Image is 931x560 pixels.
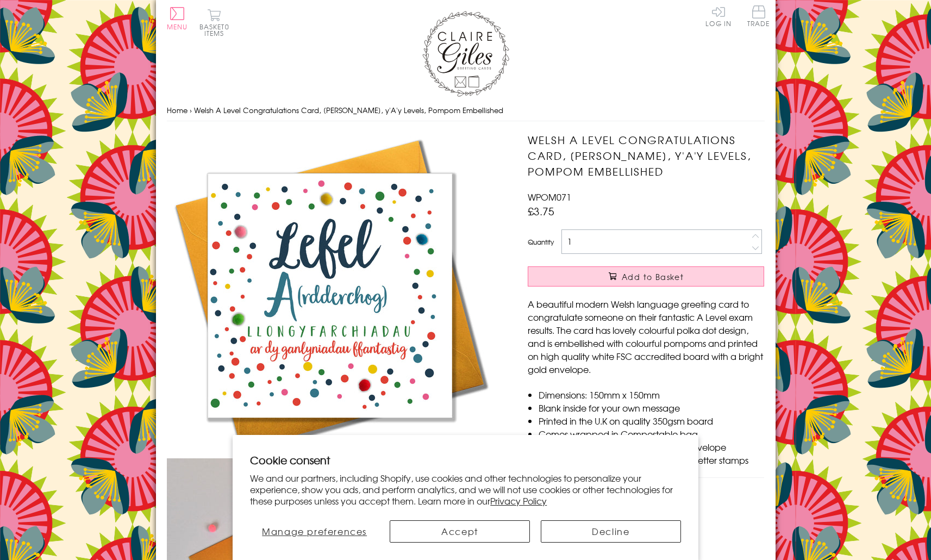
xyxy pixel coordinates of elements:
span: WPOM071 [528,190,571,203]
li: Blank inside for your own message [539,401,764,414]
li: Comes wrapped in Compostable bag [539,427,764,440]
span: £3.75 [528,203,554,219]
li: Dimensions: 150mm x 150mm [539,388,764,401]
button: Menu [167,7,188,30]
a: Home [167,105,188,115]
span: › [190,105,192,115]
span: Welsh A Level Congratulations Card, [PERSON_NAME], y'A'y Levels, Pompom Embellished [194,105,503,115]
p: A beautiful modern Welsh language greeting card to congratulate someone on their fantastic A Leve... [528,297,764,376]
li: Printed in the U.K on quality 350gsm board [539,414,764,427]
span: Manage preferences [262,525,367,538]
button: Decline [541,520,681,543]
img: Claire Giles Greetings Cards [422,11,509,97]
span: Add to Basket [622,271,684,282]
button: Manage preferences [250,520,379,543]
nav: breadcrumbs [167,99,765,122]
span: 0 items [204,22,229,38]
span: Trade [747,5,770,27]
button: Accept [390,520,530,543]
span: Menu [167,22,188,32]
a: Trade [747,5,770,29]
a: Log In [705,5,732,27]
img: Welsh A Level Congratulations Card, Dotty, y'A'y Levels, Pompom Embellished [167,132,493,458]
a: Privacy Policy [490,494,547,507]
p: We and our partners, including Shopify, use cookies and other technologies to personalize your ex... [250,472,681,506]
h2: Cookie consent [250,452,681,468]
button: Basket0 items [199,9,229,36]
label: Quantity [528,237,554,247]
h1: Welsh A Level Congratulations Card, [PERSON_NAME], y'A'y Levels, Pompom Embellished [528,132,764,179]
button: Add to Basket [528,266,764,287]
